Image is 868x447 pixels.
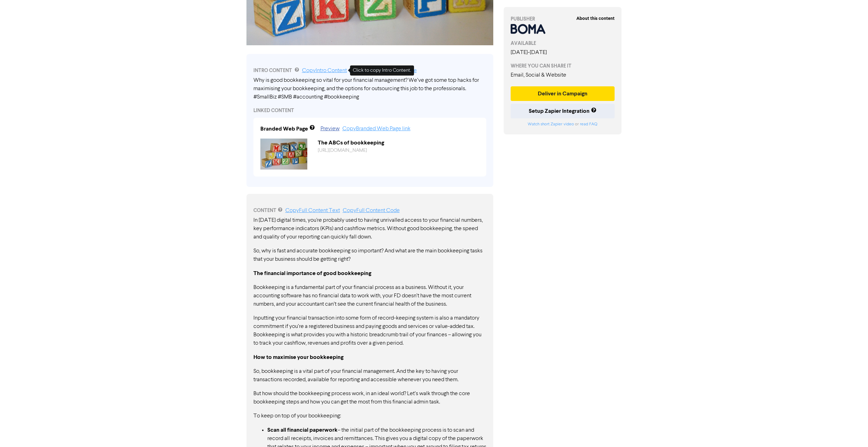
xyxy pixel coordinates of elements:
a: Copy Full Content Code [343,208,400,213]
div: Email, Social & Website [511,71,615,79]
div: or [511,121,615,127]
div: Branded Web Page [260,125,308,133]
a: Watch short Zapier video [528,122,574,126]
button: Deliver in Campaign [511,86,615,101]
div: INTRO CONTENT [253,66,486,75]
p: To keep on top of your bookkeeping: [253,412,486,420]
div: LINKED CONTENT [253,107,486,114]
a: Copy Branded Web Page link [342,126,411,132]
div: CONTENT [253,206,486,215]
a: [URL][DOMAIN_NAME] [318,148,367,153]
strong: Scan all financial paperwork [267,426,338,433]
div: Click to copy Intro Content. [350,65,414,76]
div: PUBLISHER [511,15,615,23]
p: So, bookkeeping is a vital part of your financial management. And the key to having your transact... [253,367,486,384]
a: Preview [321,126,340,132]
p: Inputting your financial transaction into some form of record-keeping system is also a mandatory ... [253,314,486,347]
strong: The financial importance of good bookkeeping [253,270,371,277]
strong: How to maximise your bookkeeping [253,354,343,361]
iframe: Chat Widget [833,414,868,447]
div: The ABCs of bookkeeping [313,139,485,147]
a: read FAQ [580,122,597,126]
strong: About this content [576,16,615,21]
div: https://public2.bomamarketing.com/cp/7dgqHvfVCczFb17IOmKGef?sa=El58F6Fk [313,147,485,154]
button: Setup Zapier Integration [511,104,615,118]
div: Why is good bookkeeping so vital for your financial management? We’ve got some top hacks for maxi... [253,76,486,101]
p: But how should the bookkeeping process work, in an ideal world? Let’s walk through the core bookk... [253,390,486,406]
p: So, why is fast and accurate bookkeeping so important? And what are the main bookkeeping tasks th... [253,247,486,264]
div: [DATE] - [DATE] [511,48,615,57]
p: In [DATE] digital times, you're probably used to having unrivalled access to your financial numbe... [253,216,486,241]
div: WHERE YOU CAN SHARE IT [511,62,615,70]
p: Bookkeeping is a fundamental part of your financial process as a business. Without it, your accou... [253,283,486,308]
div: AVAILABLE [511,40,615,47]
a: Copy Full Content Text [285,208,340,213]
a: Copy Intro Content [302,68,347,73]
